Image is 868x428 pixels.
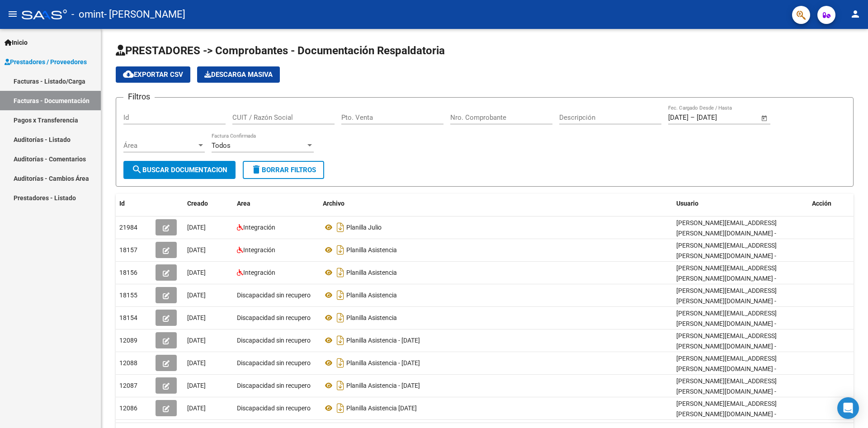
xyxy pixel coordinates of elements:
i: Descargar documento [335,243,346,257]
span: Prestadores / Proveedores [5,57,87,67]
span: [PERSON_NAME][EMAIL_ADDRESS][PERSON_NAME][DOMAIN_NAME] - [PERSON_NAME] [676,242,777,270]
span: [DATE] [187,269,206,276]
span: [DATE] [187,314,206,321]
span: [DATE] [187,382,206,389]
span: 18156 [119,269,137,276]
span: Planilla Asistencia - [DATE] [346,337,420,344]
span: [DATE] [187,292,206,299]
span: [DATE] [187,404,206,412]
span: [PERSON_NAME][EMAIL_ADDRESS][PERSON_NAME][DOMAIN_NAME] - [PERSON_NAME] [676,355,777,383]
span: PRESTADORES -> Comprobantes - Documentación Respaldatoria [116,44,445,57]
span: Discapacidad sin recupero [237,292,311,299]
button: Borrar Filtros [243,161,324,179]
datatable-header-cell: Area [233,194,319,213]
h3: Filtros [123,90,155,103]
span: [PERSON_NAME][EMAIL_ADDRESS][PERSON_NAME][DOMAIN_NAME] - [PERSON_NAME] [676,377,777,405]
span: Planilla Julio [346,224,382,231]
span: Creado [187,200,208,207]
i: Descargar documento [335,288,346,302]
span: 12086 [119,404,137,412]
button: Buscar Documentacion [123,161,236,179]
span: 21984 [119,224,137,231]
i: Descargar documento [335,333,346,348]
span: – [690,113,695,122]
span: Usuario [676,200,698,207]
i: Descargar documento [335,220,346,235]
span: [PERSON_NAME][EMAIL_ADDRESS][PERSON_NAME][DOMAIN_NAME] - [PERSON_NAME] [676,219,777,247]
span: Planilla Asistencia - [DATE] [346,359,420,367]
span: [PERSON_NAME][EMAIL_ADDRESS][PERSON_NAME][DOMAIN_NAME] - [PERSON_NAME] [676,264,777,292]
span: Todos [212,141,231,150]
span: Integración [243,224,275,231]
span: 12087 [119,382,137,389]
mat-icon: person [850,9,861,19]
datatable-header-cell: Id [116,194,152,213]
span: Inicio [5,38,28,47]
mat-icon: menu [7,9,18,19]
mat-icon: cloud_download [123,69,134,80]
datatable-header-cell: Usuario [673,194,808,213]
span: [PERSON_NAME][EMAIL_ADDRESS][PERSON_NAME][DOMAIN_NAME] - [PERSON_NAME] [676,310,777,338]
span: Planilla Asistencia [346,269,397,276]
span: Planilla Asistencia [346,246,397,254]
span: Planilla Asistencia - [DATE] [346,382,420,389]
span: - omint [71,5,104,24]
span: [DATE] [187,359,206,367]
span: Area [237,200,250,207]
span: Descarga Masiva [204,71,273,79]
span: [PERSON_NAME][EMAIL_ADDRESS][PERSON_NAME][DOMAIN_NAME] - [PERSON_NAME] [676,287,777,315]
span: 18155 [119,292,137,299]
span: 18154 [119,314,137,321]
span: Borrar Filtros [251,166,316,174]
span: [PERSON_NAME][EMAIL_ADDRESS][PERSON_NAME][DOMAIN_NAME] - [PERSON_NAME] [676,332,777,360]
span: Integración [243,269,275,276]
span: 12088 [119,359,137,367]
datatable-header-cell: Acción [808,194,854,213]
span: 18157 [119,246,137,254]
span: Discapacidad sin recupero [237,382,311,389]
span: Planilla Asistencia [DATE] [346,404,417,412]
span: [DATE] [187,224,206,231]
span: Planilla Asistencia [346,314,397,321]
datatable-header-cell: Creado [184,194,233,213]
span: Archivo [323,200,344,207]
input: Fecha fin [697,113,741,122]
span: Planilla Asistencia [346,292,397,299]
span: - [PERSON_NAME] [104,5,185,24]
span: Discapacidad sin recupero [237,359,311,367]
span: Discapacidad sin recupero [237,404,311,412]
button: Exportar CSV [116,66,190,83]
span: 12089 [119,337,137,344]
i: Descargar documento [335,265,346,280]
span: [DATE] [187,337,206,344]
span: Discapacidad sin recupero [237,337,311,344]
mat-icon: delete [251,164,262,175]
mat-icon: search [132,164,142,175]
input: Fecha inicio [668,113,689,122]
i: Descargar documento [335,356,346,370]
i: Descargar documento [335,378,346,393]
span: Id [119,200,125,207]
span: Área [123,141,197,150]
i: Descargar documento [335,310,346,325]
span: Integración [243,246,275,254]
span: Discapacidad sin recupero [237,314,311,321]
span: Buscar Documentacion [132,166,227,174]
span: Acción [812,200,831,207]
i: Descargar documento [335,401,346,415]
datatable-header-cell: Archivo [319,194,673,213]
app-download-masive: Descarga masiva de comprobantes (adjuntos) [197,66,280,83]
span: [PERSON_NAME][EMAIL_ADDRESS][PERSON_NAME][DOMAIN_NAME] - [PERSON_NAME] [676,400,777,428]
button: Open calendar [759,113,770,123]
div: Open Intercom Messenger [837,397,859,419]
button: Descarga Masiva [197,66,280,83]
span: [DATE] [187,246,206,254]
span: Exportar CSV [123,71,183,79]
